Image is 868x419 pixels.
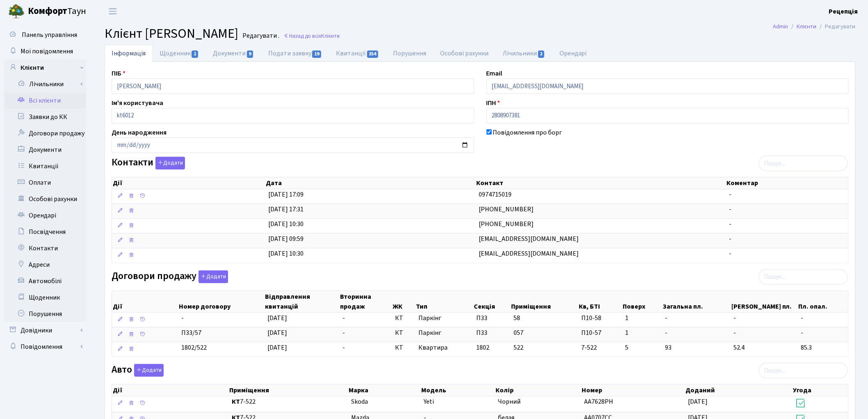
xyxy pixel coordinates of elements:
[4,125,86,142] a: Договори продажу
[268,249,304,258] span: [DATE] 10:30
[581,328,619,338] span: П10-57
[415,291,473,312] th: Тип
[553,45,594,62] a: Орендарі
[498,397,521,406] span: Чорний
[9,76,86,92] a: Лічильники
[421,385,495,396] th: Модель
[829,7,858,16] a: Рецепція
[487,69,503,78] label: Email
[181,314,184,323] span: -
[625,314,659,323] span: 1
[103,5,123,18] button: Переключити навігацію
[4,256,86,273] a: Адреси
[312,50,321,58] span: 19
[28,5,67,18] b: Комфорт
[418,328,470,338] span: Паркінг
[386,45,434,62] a: Порушення
[731,291,798,312] th: [PERSON_NAME] пл.
[112,98,163,108] label: Ім'я користувача
[348,385,421,396] th: Марка
[4,289,86,306] a: Щоденник
[495,385,581,396] th: Колір
[729,220,731,229] span: -
[4,142,86,158] a: Документи
[228,385,348,396] th: Приміщення
[181,328,201,337] span: П33/57
[4,174,86,191] a: Оплати
[817,22,856,31] li: Редагувати
[112,291,178,312] th: Дії
[4,109,86,125] a: Заявки до КК
[4,339,86,355] a: Повідомлення
[479,249,579,258] span: [EMAIL_ADDRESS][DOMAIN_NAME]
[28,5,86,18] span: Таун
[581,343,619,353] span: 7-522
[581,314,619,323] span: П10-58
[321,32,340,40] span: Клієнти
[479,190,512,199] span: 0974715019
[797,22,817,31] a: Клієнти
[343,314,345,323] span: -
[339,291,392,312] th: Вторинна продаж
[625,328,659,338] span: 1
[4,322,86,339] a: Довідники
[829,7,858,16] b: Рецепція
[479,205,534,214] span: [PHONE_NUMBER]
[773,22,788,31] a: Admin
[343,343,345,352] span: -
[132,363,164,377] a: Додати
[112,270,228,283] label: Договори продажу
[514,343,523,352] span: 522
[510,291,578,312] th: Приміщення
[4,224,86,240] a: Посвідчення
[4,207,86,224] a: Орендарі
[267,343,287,352] span: [DATE]
[584,397,613,406] span: АА7628РН
[734,343,795,353] span: 52.4
[4,43,86,60] a: Мої повідомлення
[581,385,685,396] th: Номер
[112,177,265,189] th: Дії
[21,47,73,56] span: Мої повідомлення
[105,24,238,43] span: Клієнт [PERSON_NAME]
[801,343,845,353] span: 85.3
[199,270,228,283] button: Договори продажу
[232,397,240,406] b: КТ
[473,291,511,312] th: Секція
[729,205,731,214] span: -
[734,328,795,338] span: -
[729,249,731,258] span: -
[759,156,848,171] input: Пошук...
[514,328,523,337] span: 057
[196,269,228,283] a: Додати
[4,92,86,109] a: Всі клієнти
[283,32,340,40] a: Назад до всіхКлієнти
[4,306,86,322] a: Порушення
[434,45,496,62] a: Особові рахунки
[729,190,731,199] span: -
[241,32,279,40] small: Редагувати .
[792,385,848,396] th: Угода
[665,328,727,338] span: -
[265,177,475,189] th: Дата
[476,343,489,352] span: 1802
[424,397,434,406] span: Yeti
[395,328,412,338] span: КТ
[496,45,553,62] a: Лічильники
[4,240,86,256] a: Контакти
[726,177,848,189] th: Коментар
[479,234,579,243] span: [EMAIL_ADDRESS][DOMAIN_NAME]
[625,343,659,353] span: 5
[475,177,726,189] th: Контакт
[153,45,206,62] a: Щоденник
[476,328,487,337] span: П33
[685,385,792,396] th: Доданий
[4,27,86,43] a: Панель управління
[479,220,534,229] span: [PHONE_NUMBER]
[761,18,868,35] nav: breadcrumb
[801,328,845,338] span: -
[476,314,487,323] span: П33
[688,397,708,406] span: [DATE]
[264,291,339,312] th: Відправлення квитанцій
[267,314,287,323] span: [DATE]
